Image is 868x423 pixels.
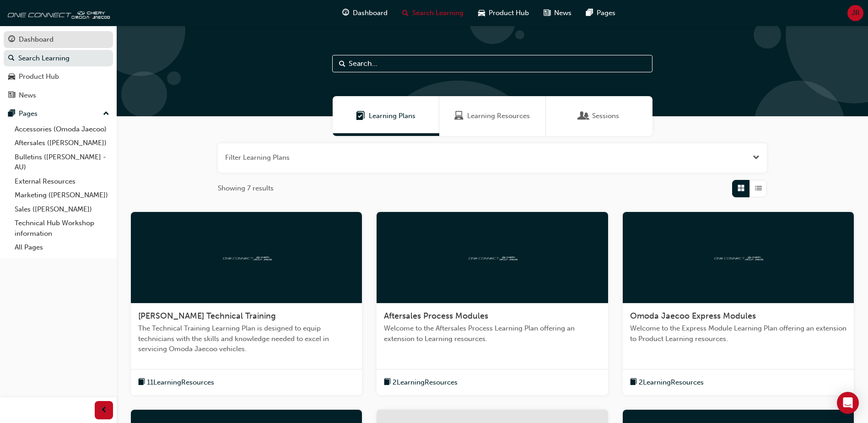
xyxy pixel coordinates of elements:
[478,7,485,19] span: car-icon
[335,4,395,22] a: guage-iconDashboard
[579,111,588,121] span: Sessions
[19,108,38,119] div: Pages
[377,212,608,396] a: oneconnectAftersales Process ModulesWelcome to the Aftersales Process Learning Plan offering an e...
[11,136,113,150] a: Aftersales ([PERSON_NAME])
[4,87,113,104] a: News
[103,108,109,120] span: up-icon
[738,183,744,194] span: Grid
[4,29,113,105] button: DashboardSearch LearningProduct HubNews
[384,323,600,344] span: Welcome to the Aftersales Process Learning Plan offering an extension to Learning resources.
[8,110,15,118] span: pages-icon
[544,7,550,19] span: news-icon
[333,96,439,136] a: Learning PlansLearning Plans
[554,8,571,18] span: News
[630,311,756,321] span: Omoda Jaecoo Express Modules
[8,54,15,63] span: search-icon
[439,96,546,136] a: Learning ResourcesLearning Resources
[11,240,113,255] a: All Pages
[4,68,113,85] a: Product Hub
[4,105,113,122] button: Pages
[852,8,860,18] span: JR
[8,92,15,100] span: news-icon
[847,5,863,21] button: JR
[19,90,36,101] div: News
[630,377,637,388] span: book-icon
[138,311,276,321] span: [PERSON_NAME] Technical Training
[221,253,272,261] img: oneconnect
[467,111,530,121] span: Learning Resources
[597,8,615,18] span: Pages
[630,377,704,388] button: book-icon2LearningResources
[131,212,362,396] a: oneconnect[PERSON_NAME] Technical TrainingThe Technical Training Learning Plan is designed to equ...
[384,377,391,388] span: book-icon
[630,323,846,344] span: Welcome to the Express Module Learning Plan offering an extension to Product Learning resources.
[454,111,464,121] span: Learning Resources
[395,4,471,22] a: search-iconSearch Learning
[753,152,760,163] button: Open the filter
[713,253,763,261] img: oneconnect
[339,59,345,69] span: Search
[384,311,488,321] span: Aftersales Process Modules
[837,392,859,414] div: Open Intercom Messenger
[8,36,15,44] span: guage-icon
[623,212,854,396] a: oneconnectOmoda Jaecoo Express ModulesWelcome to the Express Module Learning Plan offering an ext...
[579,4,623,22] a: pages-iconPages
[11,122,113,136] a: Accessories (Omoda Jaecoo)
[138,377,214,388] button: book-icon11LearningResources
[369,111,415,121] span: Learning Plans
[353,8,388,18] span: Dashboard
[101,405,108,416] span: prev-icon
[356,111,365,121] span: Learning Plans
[8,73,15,81] span: car-icon
[639,377,704,388] span: 2 Learning Resources
[592,111,619,121] span: Sessions
[11,150,113,174] a: Bulletins ([PERSON_NAME] - AU)
[332,55,652,72] input: Search...
[471,4,536,22] a: car-iconProduct Hub
[11,202,113,217] a: Sales ([PERSON_NAME])
[342,7,349,19] span: guage-icon
[384,377,458,388] button: book-icon2LearningResources
[467,253,518,261] img: oneconnect
[11,216,113,240] a: Technical Hub Workshop information
[546,96,652,136] a: SessionsSessions
[393,377,458,388] span: 2 Learning Resources
[412,8,464,18] span: Search Learning
[218,183,274,194] span: Showing 7 results
[11,174,113,189] a: External Resources
[138,377,145,388] span: book-icon
[138,323,355,354] span: The Technical Training Learning Plan is designed to equip technicians with the skills and knowled...
[19,71,59,82] div: Product Hub
[586,7,593,19] span: pages-icon
[4,31,113,48] a: Dashboard
[489,8,529,18] span: Product Hub
[402,7,409,19] span: search-icon
[536,4,579,22] a: news-iconNews
[11,188,113,202] a: Marketing ([PERSON_NAME])
[19,34,54,45] div: Dashboard
[755,183,762,194] span: List
[5,4,110,22] img: oneconnect
[4,50,113,67] a: Search Learning
[147,377,214,388] span: 11 Learning Resources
